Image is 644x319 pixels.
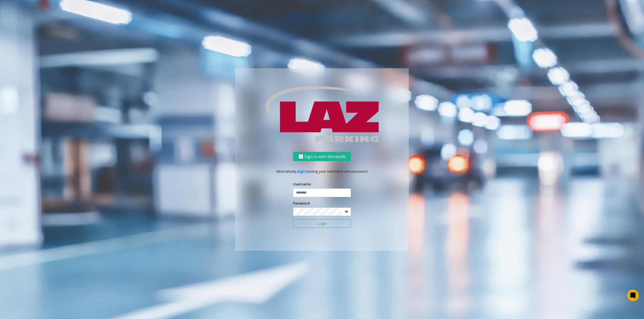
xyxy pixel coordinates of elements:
[293,219,351,228] button: Login
[293,181,311,187] label: Username
[293,152,351,161] button: Sign in with Microsoft
[240,169,404,174] p: Alternatively, using your username and password.
[293,201,310,206] label: Password
[297,169,309,174] a: sign in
